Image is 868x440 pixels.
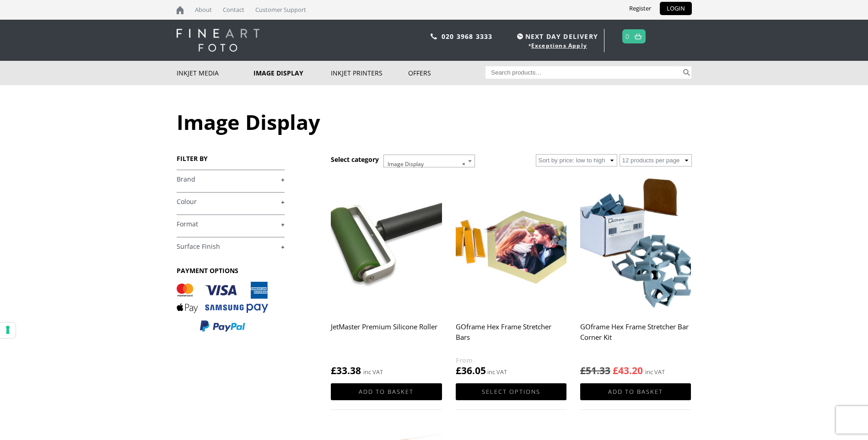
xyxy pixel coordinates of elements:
[177,154,285,163] h3: FILTER BY
[331,318,442,355] h2: JetMaster Premium Silicone Roller
[177,175,285,184] a: +
[645,367,665,377] strong: inc VAT
[331,61,408,85] a: Inkjet Printers
[580,383,691,400] a: Add to basket: “GOframe Hex Frame Stretcher Bar Corner Kit”
[613,364,618,377] span: £
[580,364,610,377] bdi: 51.33
[515,31,598,42] span: NEXT DAY DELIVERY
[177,170,285,188] h4: Brand
[580,174,691,377] a: GOframe Hex Frame Stretcher Bar Corner Kit inc VAT
[580,318,691,355] h2: GOframe Hex Frame Stretcher Bar Corner Kit
[331,155,379,164] h3: Select category
[253,61,331,85] a: Image Display
[625,30,630,43] a: 0
[456,318,566,355] h2: GOframe Hex Frame Stretcher Bars
[331,174,442,377] a: JetMaster Premium Silicone Roller £33.38 inc VAT
[177,29,259,52] img: logo-white.svg
[431,33,437,39] img: phone.svg
[177,242,285,251] a: +
[177,215,285,233] h4: Format
[384,155,474,173] span: Image Display
[536,154,617,166] select: Shop order
[177,192,285,210] h4: Colour
[456,383,566,400] a: Select options for “GOframe Hex Frame Stretcher Bars”
[331,174,442,312] img: JetMaster Premium Silicone Roller
[517,33,523,39] img: time.svg
[485,66,681,79] input: Search products…
[462,158,465,171] span: ×
[331,364,361,377] bdi: 33.38
[177,108,692,136] h1: Image Display
[660,2,692,15] a: LOGIN
[580,364,586,377] span: £
[177,220,285,229] a: +
[580,174,691,312] img: GOframe Hex Frame Stretcher Bar Corner Kit
[531,42,587,49] a: Exceptions Apply
[456,364,461,377] span: £
[613,364,643,377] bdi: 43.20
[177,237,285,255] h4: Surface Finish
[177,61,254,85] a: Inkjet Media
[681,66,692,79] button: Search
[177,198,285,206] a: +
[331,383,442,400] a: Add to basket: “JetMaster Premium Silicone Roller”
[456,174,566,377] a: GOframe Hex Frame Stretcher Bars £36.05
[456,174,566,312] img: GOframe Hex Frame Stretcher Bars
[408,61,485,85] a: Offers
[635,33,642,39] img: basket.svg
[383,155,475,167] span: Image Display
[456,364,486,377] bdi: 36.05
[442,32,493,41] a: 020 3968 3333
[622,2,658,15] a: Register
[331,364,336,377] span: £
[363,367,383,377] strong: inc VAT
[177,266,285,275] h3: PAYMENT OPTIONS
[177,282,268,333] img: PAYMENT OPTIONS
